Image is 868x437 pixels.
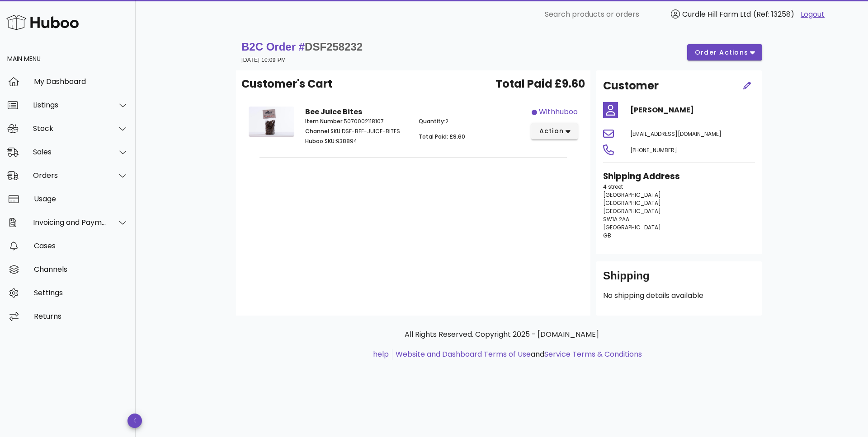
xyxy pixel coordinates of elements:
span: Total Paid £9.60 [495,76,585,92]
div: withhuboo [539,107,578,117]
span: [EMAIL_ADDRESS][DOMAIN_NAME] [630,130,722,138]
div: Cases [34,242,128,250]
p: All Rights Reserved. Copyright 2025 - [DOMAIN_NAME] [243,329,760,340]
span: Total Paid: £9.60 [419,133,465,140]
h3: Shipping Address [603,170,755,183]
div: My Dashboard [34,77,128,86]
span: Curdle Hill Farm Ltd [682,9,751,19]
span: SW1A 2AA [603,215,629,223]
div: Sales [33,148,107,156]
div: Returns [34,312,128,321]
li: and [392,349,642,360]
div: Shipping [603,269,755,290]
span: Channel SKU: [305,127,342,135]
button: order actions [687,44,762,60]
span: order actions [694,48,749,57]
img: Huboo Logo [6,13,79,32]
div: Orders [33,171,107,180]
span: Quantity: [419,117,445,125]
span: Item Number: [305,117,344,125]
p: 5070002118107 [305,117,408,126]
small: [DATE] 10:09 PM [241,57,286,63]
p: 938894 [305,137,408,145]
span: (Ref: 13258) [753,9,794,19]
strong: Bee Juice Bites [305,107,362,117]
strong: B2C Order # [241,41,363,53]
h2: Customer [603,78,659,94]
div: Stock [33,124,107,133]
span: [GEOGRAPHIC_DATA] [603,191,661,199]
img: Product Image [249,107,294,137]
span: DSF258232 [305,41,363,53]
p: DSF-BEE-JUICE-BITES [305,127,408,135]
div: Invoicing and Payments [33,218,107,227]
span: [GEOGRAPHIC_DATA] [603,199,661,207]
div: Settings [34,288,128,297]
div: Usage [34,195,128,203]
p: 2 [419,117,521,126]
a: Service Terms & Conditions [544,349,642,359]
div: Channels [34,265,128,274]
h4: [PERSON_NAME] [630,105,755,116]
span: Huboo SKU: [305,137,336,145]
span: [GEOGRAPHIC_DATA] [603,207,661,215]
p: No shipping details available [603,290,755,301]
span: 4 street [603,183,623,191]
span: [GEOGRAPHIC_DATA] [603,223,661,231]
span: action [538,126,564,136]
a: Logout [801,9,825,20]
span: Customer's Cart [241,76,332,92]
a: help [373,349,389,359]
span: [PHONE_NUMBER] [630,146,677,154]
a: Website and Dashboard Terms of Use [396,349,531,359]
span: GB [603,232,611,239]
button: action [531,123,578,139]
div: Listings [33,101,107,109]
